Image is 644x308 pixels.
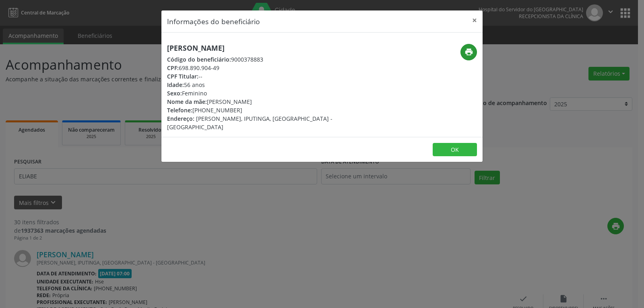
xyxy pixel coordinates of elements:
span: Idade: [167,81,184,89]
button: OK [433,143,477,157]
span: Sexo: [167,89,182,97]
h5: Informações do beneficiário [167,16,260,27]
div: -- [167,72,370,81]
span: Endereço: [167,115,194,122]
span: Telefone: [167,106,192,114]
span: CPF: [167,64,179,72]
span: CPF Titular: [167,72,198,80]
div: [PHONE_NUMBER] [167,106,370,114]
div: 698.890.904-49 [167,64,370,72]
span: Nome da mãe: [167,98,207,105]
div: [PERSON_NAME] [167,97,370,106]
span: [PERSON_NAME], IPUTINGA, [GEOGRAPHIC_DATA] - [GEOGRAPHIC_DATA] [167,115,332,131]
div: 56 anos [167,81,370,89]
h5: [PERSON_NAME] [167,44,370,52]
i: print [464,48,473,56]
div: 9000378883 [167,55,370,64]
button: print [460,44,477,60]
button: Close [466,10,483,30]
div: Feminino [167,89,370,97]
span: Código do beneficiário: [167,56,231,63]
